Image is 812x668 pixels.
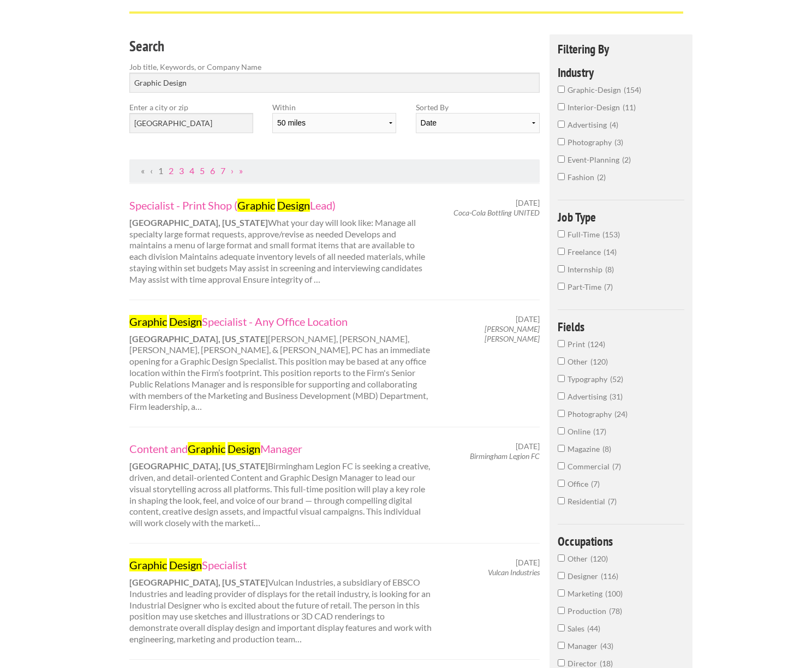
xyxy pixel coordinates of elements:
span: 52 [610,374,623,384]
h3: Search [129,36,540,57]
span: 4 [610,120,618,129]
span: Online [568,427,593,436]
span: First Page [141,165,145,176]
input: Search [129,73,540,93]
a: Graphic DesignSpecialist - Any Office Location [129,314,433,329]
span: Director [568,659,600,668]
a: Next Page [231,165,234,176]
span: Marketing [568,589,605,598]
a: Page 4 [189,165,194,176]
mark: Design [228,442,260,455]
input: Full-Time153 [558,230,565,237]
input: Other120 [558,357,565,365]
a: Page 7 [220,165,225,176]
span: Residential [568,497,608,506]
input: fashion2 [558,173,565,180]
input: Manager43 [558,642,565,649]
span: 2 [622,155,631,164]
strong: [GEOGRAPHIC_DATA], [US_STATE] [129,333,268,344]
span: 11 [623,103,636,112]
span: Previous Page [150,165,153,176]
label: Sorted By [416,102,540,113]
span: advertising [568,120,610,129]
span: 78 [609,606,622,616]
span: 24 [614,409,628,419]
input: Marketing100 [558,589,565,597]
span: 43 [600,641,613,651]
span: 17 [593,427,606,436]
mark: Graphic [188,442,225,455]
input: Photography24 [558,410,565,417]
input: Residential7 [558,497,565,504]
a: Page 6 [210,165,215,176]
span: [DATE] [516,198,540,208]
span: 120 [590,554,608,563]
div: Vulcan Industries, a subsidiary of EBSCO Industries and leading provider of displays for the reta... [120,558,442,645]
input: Online17 [558,427,565,434]
input: Other120 [558,554,565,562]
input: Advertising31 [558,392,565,399]
mark: Design [277,199,310,212]
span: 31 [610,392,623,401]
span: Freelance [568,247,604,257]
div: [PERSON_NAME], [PERSON_NAME], [PERSON_NAME], [PERSON_NAME], & [PERSON_NAME], PC has an immediate ... [120,314,442,413]
span: interior-design [568,103,623,112]
mark: Design [169,315,202,328]
span: 18 [600,659,613,668]
span: Designer [568,571,601,581]
a: Content andGraphic DesignManager [129,442,433,456]
input: event-planning2 [558,156,565,163]
em: Vulcan Industries [488,568,540,577]
mark: Graphic [129,558,167,571]
input: interior-design11 [558,103,565,110]
input: Magazine8 [558,445,565,452]
a: Page 3 [179,165,184,176]
span: 8 [605,265,614,274]
span: Production [568,606,609,616]
span: 116 [601,571,618,581]
span: Typography [568,374,610,384]
h4: Fields [558,320,685,333]
strong: [GEOGRAPHIC_DATA], [US_STATE] [129,461,268,471]
span: Magazine [568,444,602,454]
span: [DATE] [516,442,540,451]
span: 154 [624,85,641,94]
span: 100 [605,589,623,598]
input: Commercial7 [558,462,565,469]
em: [PERSON_NAME] [PERSON_NAME] [485,324,540,343]
h4: Job Type [558,211,685,223]
span: 14 [604,247,617,257]
span: 8 [602,444,611,454]
span: Advertising [568,392,610,401]
strong: [GEOGRAPHIC_DATA], [US_STATE] [129,217,268,228]
select: Sort results by [416,113,540,133]
a: Page 2 [169,165,174,176]
mark: Design [169,558,202,571]
input: Production78 [558,607,565,614]
span: 3 [614,138,623,147]
span: Office [568,479,591,488]
h4: Industry [558,66,685,79]
label: Job title, Keywords, or Company Name [129,61,540,73]
em: Birmingham Legion FC [470,451,540,461]
span: [DATE] [516,558,540,568]
span: 124 [588,339,605,349]
input: Director18 [558,659,565,666]
input: Part-Time7 [558,283,565,290]
input: Internship8 [558,265,565,272]
mark: Graphic [237,199,275,212]
div: Birmingham Legion FC is seeking a creative, driven, and detail-oriented Content and Graphic Desig... [120,442,442,529]
span: Commercial [568,462,612,471]
span: Full-Time [568,230,602,239]
span: graphic-design [568,85,624,94]
label: Within [272,102,396,113]
span: 7 [604,282,613,291]
input: Designer116 [558,572,565,579]
div: What your day will look like: Manage all specialty large format requests, approve/revise as neede... [120,198,442,285]
span: 120 [590,357,608,366]
span: event-planning [568,155,622,164]
input: advertising4 [558,121,565,128]
input: Typography52 [558,375,565,382]
input: graphic-design154 [558,86,565,93]
span: 7 [612,462,621,471]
